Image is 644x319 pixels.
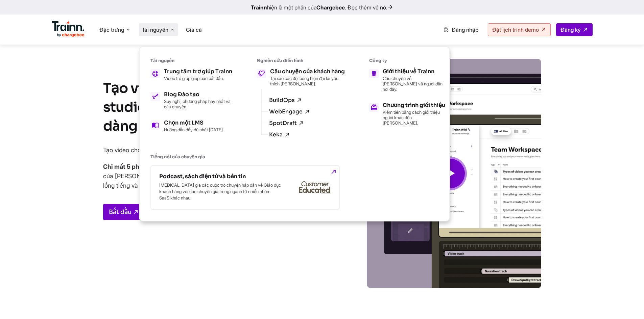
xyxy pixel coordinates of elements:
font: Tài nguyên [142,26,168,33]
font: Đặt lịch trình demo [492,26,539,33]
a: WebEngage [269,109,310,115]
a: Blog Đào tạo Suy nghĩ, phương pháp hay nhất và câu chuyện. [150,92,232,109]
a: Keka [269,132,290,138]
font: . Đọc thêm về nó. [345,4,387,11]
a: BuildOps [269,97,302,103]
a: Bắt đầu [103,204,145,220]
font: Đăng ký [560,26,581,33]
font: Đặc trưng [99,26,124,33]
font: Suy nghĩ, phương pháp hay nhất và câu chuyện. [164,99,231,109]
font: Đăng nhập [452,26,478,33]
font: Tại sao các đội bóng hiện đại lại yêu thích [PERSON_NAME]. [270,76,338,86]
a: Giới thiệu về Trainn Câu chuyện về [PERSON_NAME] và người dân nơi đây. [369,69,445,92]
font: Kiếm tiền bằng cách giới thiệu người khác đến [PERSON_NAME]. [383,109,440,126]
font: Video trợ giúp giúp bạn bắt đầu. [164,76,224,81]
font: WebEngage [269,108,303,115]
font: Chương trình giới thiệu [383,102,445,109]
a: Câu chuyện của khách hàng Tại sao các đội bóng hiện đại lại yêu thích [PERSON_NAME]. [257,69,345,86]
a: Đăng nhập [439,24,482,36]
font: Tiếng nói của chuyên gia [150,154,205,160]
font: Câu chuyện về [PERSON_NAME] và người dân nơi đây. [383,76,443,92]
font: Trung tâm trợ giúp Trainn [164,68,232,75]
font: Nghiên cứu điển hình [257,58,303,63]
a: Chọn một LMS Hướng dẫn đầy đủ nhất [DATE]. [150,120,232,132]
font: [MEDICAL_DATA] gia các cuộc trò chuyện hấp dẫn về Giáo dục khách hàng với các chuyên gia trong ng... [159,182,281,201]
font: Bắt đầu [109,208,132,216]
a: Podcast, sách điện tử và bản tin [MEDICAL_DATA] gia các cuộc trò chuyện hấp dẫn về Giáo dục khách... [150,165,340,210]
font: Chọn một LMS [164,119,204,126]
font: BuildOps [269,97,295,104]
iframe: Tiện ích trò chuyện [610,287,644,319]
font: Blog Đào tạo [164,91,199,98]
font: Hướng dẫn đầy đủ nhất [DATE]. [164,127,224,132]
a: Chương trình giới thiệu Kiếm tiền bằng cách giới thiệu người khác đến [PERSON_NAME]. [369,103,445,126]
a: Đăng ký [556,23,593,36]
font: SpotDraft [269,119,297,127]
font: Tạo video cho [103,147,141,154]
font: Chargebee [316,4,345,11]
font: Keka [269,131,283,138]
font: Công cụ tạo video AI của [PERSON_NAME] cho phép bạn ghi hình, chỉnh sửa, thêm giọng lồng tiếng và... [103,163,299,189]
font: Trainn [251,4,267,11]
font: Tài nguyên [150,58,174,63]
a: SpotDraft [269,120,304,126]
a: Giá cả [186,26,202,33]
font: Tạo video sản phẩm chất lượng studio với công cụ tạo video AI dễ dàng nhất [103,80,325,135]
font: Câu chuyện của khách hàng [270,68,345,75]
font: Công ty [369,58,387,63]
img: Logo tàu hỏa [52,21,85,37]
a: Trung tâm trợ giúp Trainn Video trợ giúp giúp bạn bắt đầu. [150,69,232,81]
font: Chỉ mất 5 phút để chuyển từ ý tưởng sang video! [103,163,242,170]
a: Đặt lịch trình demo [488,23,551,36]
font: Podcast, sách điện tử và bản tin [159,173,246,180]
font: Giới thiệu về Trainn [383,68,434,75]
img: customer-educated-gray.b42eccd.svg [299,181,331,193]
font: hiện là một phần của [267,4,316,11]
